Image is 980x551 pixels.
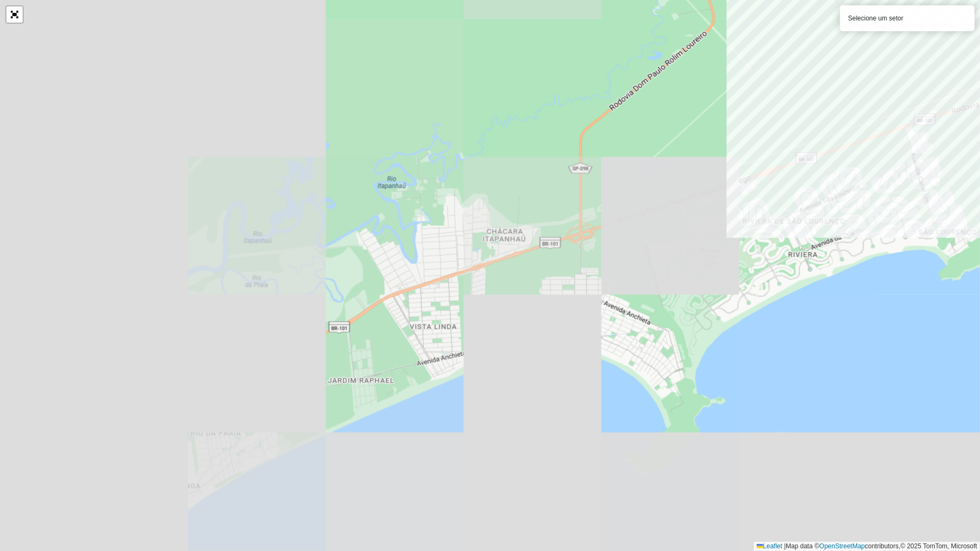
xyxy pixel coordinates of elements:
[820,542,865,550] a: OpenStreetMap
[840,5,975,31] div: Selecione um setor
[754,542,980,551] div: Map data © contributors,© 2025 TomTom, Microsoft
[757,542,782,550] a: Leaflet
[6,6,23,23] a: Abrir mapa em tela cheia
[784,542,786,550] span: |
